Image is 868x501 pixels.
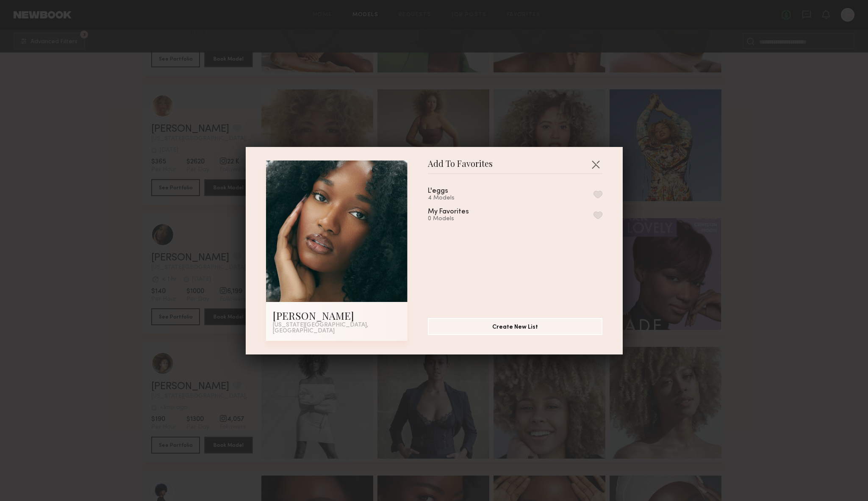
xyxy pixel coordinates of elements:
[428,161,493,173] span: Add To Favorites
[428,208,469,216] div: My Favorites
[589,158,602,171] button: Close
[273,322,401,334] div: [US_STATE][GEOGRAPHIC_DATA], [GEOGRAPHIC_DATA]
[428,318,602,335] button: Create New List
[428,216,489,222] div: 0 Models
[273,309,401,322] div: [PERSON_NAME]
[428,195,469,202] div: 4 Models
[428,188,448,195] div: L'eggs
